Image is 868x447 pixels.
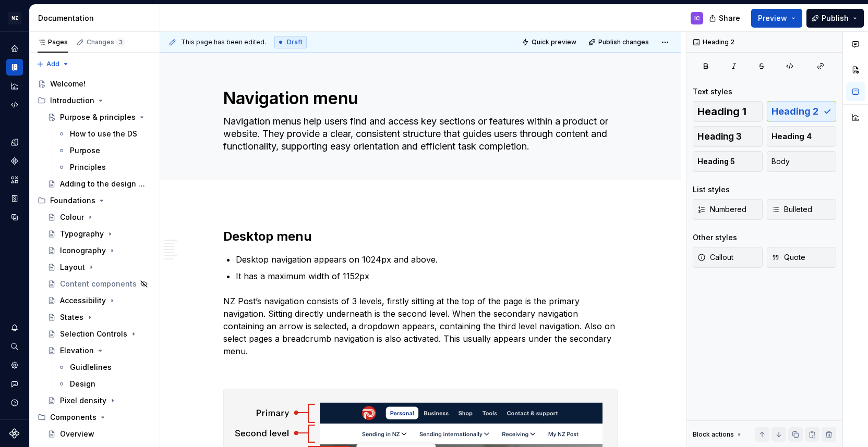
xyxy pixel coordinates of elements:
span: Body [771,156,790,167]
a: States [43,309,155,326]
div: IC [694,14,700,22]
button: Search ⌘K [6,338,23,355]
a: Design [53,376,155,392]
div: How to use the DS [70,129,137,139]
span: Heading 1 [697,106,746,117]
textarea: Navigation menus help users find and access key sections or features within a product or website.... [221,113,616,155]
a: Pixel density [43,392,155,409]
button: Quick preview [519,35,581,49]
a: Welcome! [33,76,155,92]
button: Heading 1 [693,101,763,122]
div: Block actions [693,427,743,442]
div: Data sources [6,209,23,226]
button: Body [767,151,837,172]
div: Foundations [33,192,155,209]
a: Typography [43,226,155,242]
span: Callout [697,252,733,263]
div: Purpose [70,145,100,156]
div: Adding to the design system [60,179,146,189]
span: Numbered [697,204,746,215]
button: Callout [693,247,763,268]
a: Storybook stories [6,190,23,207]
div: Design [70,379,95,389]
span: Quote [771,252,805,263]
button: Contact support [6,376,23,392]
span: Heading 5 [697,156,735,167]
button: Publish [806,9,864,28]
a: Code automation [6,96,23,113]
svg: Supernova Logo [9,428,20,439]
a: Assets [6,171,23,188]
div: States [60,312,83,322]
div: Components [50,412,97,423]
h2: Desktop menu [223,228,618,245]
div: Elevation [60,345,94,356]
div: Accessibility [60,295,106,306]
div: Content components [60,279,137,289]
div: Iconography [60,245,106,256]
a: Selection Controls [43,326,155,342]
div: Selection Controls [60,329,127,339]
textarea: Navigation menu [221,86,616,111]
span: Bulleted [771,204,812,215]
div: Analytics [6,78,23,94]
a: Purpose & principles [43,109,155,126]
div: Other styles [693,232,737,243]
button: Quote [767,247,837,268]
a: Layout [43,259,155,276]
span: Publish [822,13,849,23]
span: Share [719,13,740,23]
div: Text styles [693,86,732,97]
button: Share [704,9,747,28]
div: Welcome! [50,79,86,89]
button: Heading 4 [767,126,837,147]
a: Guidlelines [53,359,155,376]
div: Principles [70,162,106,172]
a: Content components [43,276,155,292]
div: Typography [60,229,104,239]
div: Introduction [33,92,155,109]
span: Heading 3 [697,131,742,142]
a: How to use the DS [53,126,155,142]
button: Notifications [6,319,23,336]
div: Colour [60,212,84,222]
a: Settings [6,357,23,374]
button: Add [33,57,73,71]
a: Accessibility [43,292,155,309]
div: Pages [38,38,68,46]
p: Desktop navigation appears on 1024px and above. [236,253,618,266]
div: Overview [60,429,94,439]
button: Preview [751,9,802,28]
div: Purpose & principles [60,112,136,122]
button: Bulleted [767,199,837,220]
span: Draft [287,38,303,46]
div: Changes [87,38,125,46]
a: Components [6,153,23,169]
div: List styles [693,184,730,195]
p: It has a maximum width of 1152px [236,270,618,282]
a: Principles [53,159,155,176]
p: NZ Post’s navigation consists of 3 levels, firstly sitting at the top of the page is the primary ... [223,295,618,357]
a: Design tokens [6,134,23,151]
div: Foundations [50,195,95,206]
button: Heading 3 [693,126,763,147]
div: NZ [8,12,21,24]
a: Home [6,40,23,57]
a: Overview [43,426,155,442]
span: 3 [116,38,125,46]
button: Publish changes [585,35,654,49]
button: Heading 5 [693,151,763,172]
button: NZ [2,7,27,29]
a: Colour [43,209,155,226]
